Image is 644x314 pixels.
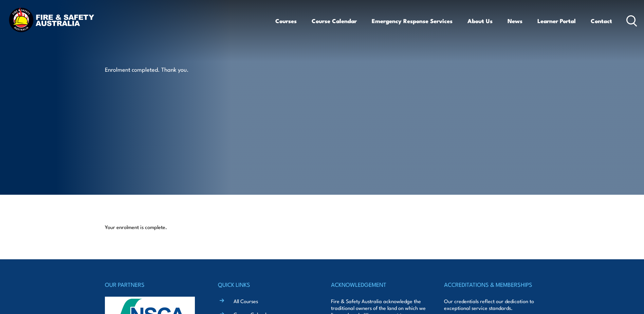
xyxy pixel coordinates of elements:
[105,224,539,230] p: Your enrolment is complete.
[312,12,357,30] a: Course Calendar
[591,12,612,30] a: Contact
[508,12,522,30] a: News
[537,12,576,30] a: Learner Portal
[218,280,313,289] h4: QUICK LINKS
[234,297,258,304] a: All Courses
[467,12,493,30] a: About Us
[331,280,426,289] h4: ACKNOWLEDGEMENT
[105,65,229,73] p: Enrolment completed. Thank you.
[444,280,539,289] h4: ACCREDITATIONS & MEMBERSHIPS
[105,280,200,289] h4: OUR PARTNERS
[275,12,297,30] a: Courses
[372,12,453,30] a: Emergency Response Services
[444,298,539,311] p: Our credentials reflect our dedication to exceptional service standards.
